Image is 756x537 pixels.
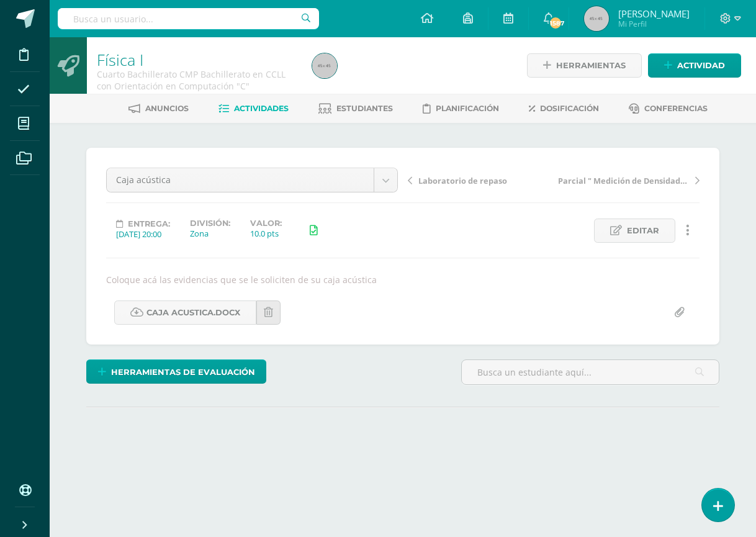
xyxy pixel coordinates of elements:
h1: Física I [97,51,297,68]
a: Caja acústica [107,168,397,192]
input: Busca un usuario... [58,8,319,29]
a: caja acustica.docx [114,300,256,325]
a: Dosificación [529,99,599,119]
span: 1587 [549,16,562,30]
label: División: [190,219,230,228]
div: Cuarto Bachillerato CMP Bachillerato en CCLL con Orientación en Computación 'C' [97,68,297,92]
span: Entrega: [128,219,170,228]
a: Anuncios [128,99,189,119]
span: [PERSON_NAME] [618,7,690,20]
span: Conferencias [644,104,708,113]
a: Planificación [423,99,499,119]
a: Estudiantes [318,99,393,119]
span: Dosificación [540,104,599,113]
img: 45x45 [584,6,609,31]
span: Planificación [436,104,499,113]
span: Editar [627,219,659,242]
a: Conferencias [629,99,708,119]
a: Actividad [648,53,741,78]
a: Herramientas de evaluación [86,359,266,384]
span: Anuncios [145,104,189,113]
a: Física I [97,49,143,70]
span: Parcial " Medición de Densidades" [558,175,690,186]
img: 45x45 [312,53,337,78]
input: Busca un estudiante aquí... [462,360,719,384]
span: Estudiantes [336,104,393,113]
span: Caja acústica [116,168,364,192]
div: 10.0 pts [250,228,282,239]
label: Valor: [250,219,282,228]
span: Mi Perfil [618,19,690,29]
div: [DATE] 20:00 [116,228,170,240]
div: Coloque acá las evidencias que se le soliciten de su caja acústica [101,274,704,286]
div: Zona [190,228,230,239]
a: Actividades [218,99,289,119]
span: Laboratorio de repaso [418,175,507,186]
a: Laboratorio de repaso [408,174,554,186]
span: Herramientas [556,54,626,77]
a: Herramientas [527,53,642,78]
a: Parcial " Medición de Densidades" [554,174,700,186]
span: Actividad [677,54,725,77]
span: Actividades [234,104,289,113]
span: Herramientas de evaluación [111,361,255,384]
